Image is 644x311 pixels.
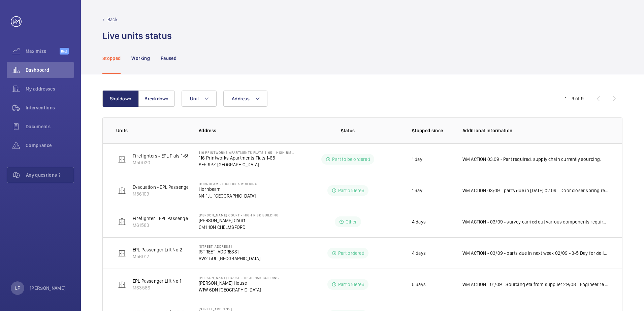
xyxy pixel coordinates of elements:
[462,127,609,134] p: Additional information
[102,30,172,42] h1: Live units status
[199,224,279,231] p: CM1 1QN CHELMSFORD
[133,159,200,166] p: M50020
[199,255,261,262] p: SW2 5UL [GEOGRAPHIC_DATA]
[412,127,452,134] p: Stopped since
[190,96,199,101] span: Unit
[199,127,294,134] p: Address
[26,85,74,92] span: My addresses
[412,156,422,163] p: 1 day
[462,156,601,163] p: WM ACTION 03.09 - Part required, supply chain currently sourcing.
[332,156,370,163] p: Part to be ordered
[133,246,182,253] p: EPL Passenger Lift No 2
[133,284,181,291] p: M63586
[462,281,609,288] p: WM ACTION - 01/09 - Sourcing eta from supplier 29/08 - Engineer re attending for details on rolle...
[133,215,198,222] p: Firefighter - EPL Passenger Lift
[412,250,426,256] p: 4 days
[338,281,364,288] p: Part ordered
[26,48,60,55] span: Maximize
[412,218,426,225] p: 4 days
[15,285,20,291] p: LF
[199,154,294,161] p: 116 Printworks Apartments Flats 1-65
[26,67,74,73] span: Dashboard
[199,217,279,224] p: [PERSON_NAME] Court
[107,16,118,23] p: Back
[161,55,176,62] p: Paused
[199,307,257,311] p: [STREET_ADDRESS]
[26,123,74,130] span: Documents
[30,285,66,291] p: [PERSON_NAME]
[199,193,257,199] p: N4 1JU [GEOGRAPHIC_DATA]
[199,182,257,186] p: Hornbeam - High Risk Building
[199,248,261,255] p: [STREET_ADDRESS]
[133,253,182,260] p: M56012
[199,150,294,154] p: 116 Printworks Apartments Flats 1-65 - High Risk Building
[118,249,126,257] img: elevator.svg
[102,55,121,62] p: Stopped
[118,155,126,163] img: elevator.svg
[462,187,609,194] p: WM ACTION 03/09 - parts due in [DATE] 02.09 - Door closer spring required, ETA [DATE]
[118,280,126,288] img: elevator.svg
[199,244,261,248] p: [STREET_ADDRESS]
[133,222,198,229] p: M61583
[462,250,609,256] p: WM ACTION - 03/09 - parts due in next week 02/09 - 3-5 Day for delivery 01/09 - sourcing eta from...
[26,172,74,178] span: Any questions ?
[116,127,188,134] p: Units
[412,281,426,288] p: 5 days
[182,91,217,107] button: Unit
[199,280,279,286] p: [PERSON_NAME] House
[223,91,267,107] button: Address
[133,184,210,191] p: Evacuation - EPL Passenger Lift No 3
[26,142,74,149] span: Compliance
[199,213,279,217] p: [PERSON_NAME] Court - High Risk Building
[133,278,181,284] p: EPL Passenger Lift No 1
[60,48,69,55] span: Beta
[338,187,364,194] p: Part ordered
[199,186,257,193] p: Hornbeam
[338,250,364,256] p: Part ordered
[118,218,126,226] img: elevator.svg
[138,91,175,107] button: Breakdown
[133,152,200,159] p: Firefighters - EPL Flats 1-65 No 2
[133,191,210,197] p: M56109
[26,104,74,111] span: Interventions
[199,276,279,280] p: [PERSON_NAME] House - High Risk Building
[462,218,609,225] p: WM ACTION - 03/09 - survey carried out various components required, chasing costs quote to follow...
[565,95,584,102] div: 1 – 9 of 9
[131,55,150,62] p: Working
[199,161,294,168] p: SE5 9PZ [GEOGRAPHIC_DATA]
[118,186,126,195] img: elevator.svg
[346,218,357,225] p: Other
[199,286,279,293] p: W1W 6DN [GEOGRAPHIC_DATA]
[232,96,250,101] span: Address
[412,187,422,194] p: 1 day
[299,127,396,134] p: Status
[102,91,139,107] button: Shutdown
